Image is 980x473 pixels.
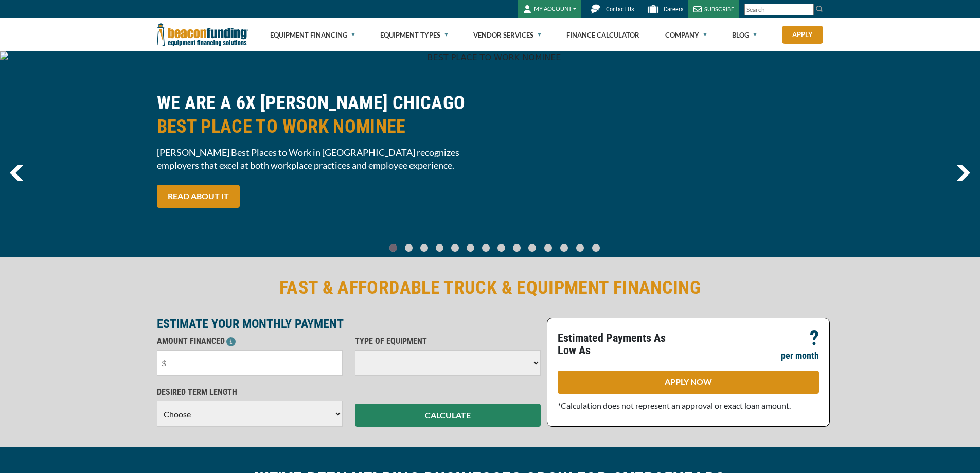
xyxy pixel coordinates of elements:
p: ESTIMATE YOUR MONTHLY PAYMENT [157,318,541,330]
input: $ [157,350,343,376]
a: Go To Slide 5 [465,243,477,252]
a: Go To Slide 12 [574,243,586,252]
img: Left Navigator [10,165,24,181]
button: CALCULATE [355,404,541,427]
p: AMOUNT FINANCED [157,335,343,347]
p: DESIRED TERM LENGTH [157,386,343,398]
a: Go To Slide 9 [526,243,539,252]
a: Vendor Services [473,19,541,51]
a: Go To Slide 10 [542,243,555,252]
a: Finance Calculator [566,19,639,51]
span: [PERSON_NAME] Best Places to Work in [GEOGRAPHIC_DATA] recognizes employers that excel at both wo... [157,146,484,172]
span: Contact Us [606,6,634,13]
a: Go To Slide 1 [403,243,415,252]
p: TYPE OF EQUIPMENT [355,335,541,347]
a: Blog [732,19,757,51]
a: Go To Slide 7 [495,243,508,252]
a: Go To Slide 11 [558,243,571,252]
a: next [956,165,970,181]
a: Go To Slide 3 [434,243,446,252]
a: Go To Slide 6 [480,243,492,252]
img: Right Navigator [956,165,970,181]
a: APPLY NOW [558,371,819,394]
a: READ ABOUT IT [157,185,240,208]
a: Go To Slide 13 [590,243,602,252]
input: Search [744,4,814,15]
img: Beacon Funding Corporation logo [157,18,248,51]
p: Estimated Payments As Low As [558,332,682,357]
a: Go To Slide 0 [387,243,400,252]
p: per month [781,349,819,362]
a: Company [665,19,707,51]
img: Search [815,5,824,13]
h2: FAST & AFFORDABLE TRUCK & EQUIPMENT FINANCING [157,276,824,300]
span: BEST PLACE TO WORK NOMINEE [157,115,484,138]
h2: WE ARE A 6X [PERSON_NAME] CHICAGO [157,91,484,138]
p: ? [810,332,819,344]
a: Equipment Types [380,19,448,51]
a: previous [10,165,24,181]
span: *Calculation does not represent an approval or exact loan amount. [558,400,791,410]
a: Go To Slide 8 [511,243,523,252]
a: Apply [782,26,823,44]
a: Go To Slide 4 [449,243,461,252]
a: Equipment Financing [270,19,355,51]
span: Careers [664,6,683,13]
a: Go To Slide 2 [418,243,431,252]
a: Clear search text [803,6,811,14]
